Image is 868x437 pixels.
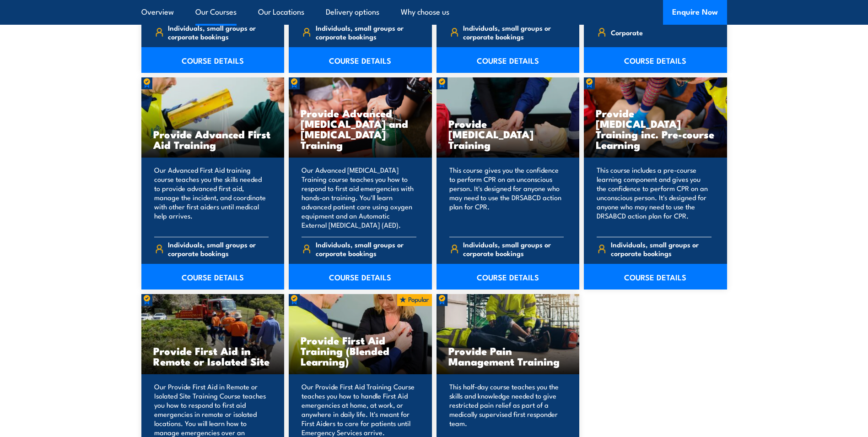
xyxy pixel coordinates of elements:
[584,264,727,290] a: COURSE DETAILS
[301,108,420,150] h3: Provide Advanced [MEDICAL_DATA] and [MEDICAL_DATA] Training
[168,240,269,257] span: Individuals, small groups or corporate bookings
[102,54,151,60] div: Keywords by Traffic
[153,345,273,366] h3: Provide First Aid in Remote or Isolated Site
[154,165,269,229] p: Our Advanced First Aid training course teaches you the skills needed to provide advanced first ai...
[316,240,416,257] span: Individuals, small groups or corporate bookings
[27,53,34,60] img: tab_domain_overview_orange.svg
[597,165,712,229] p: This course includes a pre-course learning component and gives you the confidence to perform CPR ...
[26,15,45,22] div: v 4.0.25
[168,23,269,41] span: Individuals, small groups or corporate bookings
[611,25,643,39] span: Corporate
[37,54,82,60] div: Domain Overview
[584,47,727,73] a: COURSE DETAILS
[437,47,580,73] a: COURSE DETAILS
[289,264,432,290] a: COURSE DETAILS
[302,165,416,229] p: Our Advanced [MEDICAL_DATA] Training course teaches you how to respond to first aid emergencies w...
[289,47,432,73] a: COURSE DETAILS
[611,240,712,257] span: Individuals, small groups or corporate bookings
[449,165,564,229] p: This course gives you the confidence to perform CPR on an unconscious person. It's designed for a...
[463,23,564,41] span: Individuals, small groups or corporate bookings
[153,129,273,150] h3: Provide Advanced First Aid Training
[448,345,568,366] h3: Provide Pain Management Training
[437,264,580,290] a: COURSE DETAILS
[24,24,101,31] div: Domain: [DOMAIN_NAME]
[596,108,715,150] h3: Provide [MEDICAL_DATA] Training inc. Pre-course Learning
[141,264,285,290] a: COURSE DETAILS
[448,118,568,150] h3: Provide [MEDICAL_DATA] Training
[301,335,420,366] h3: Provide First Aid Training (Blended Learning)
[15,24,22,31] img: website_grey.svg
[316,23,416,41] span: Individuals, small groups or corporate bookings
[141,47,285,73] a: COURSE DETAILS
[15,15,22,22] img: logo_orange.svg
[463,240,564,257] span: Individuals, small groups or corporate bookings
[92,53,100,60] img: tab_keywords_by_traffic_grey.svg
